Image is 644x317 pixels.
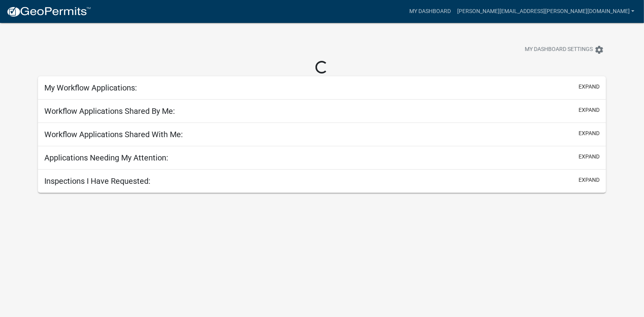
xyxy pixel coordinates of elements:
[579,176,600,184] button: expand
[44,176,150,186] h5: Inspections I Have Requested:
[44,130,183,139] h5: Workflow Applications Shared With Me:
[406,4,454,19] a: My Dashboard
[519,42,610,57] button: My Dashboard Settingssettings
[579,153,600,161] button: expand
[44,153,168,162] h5: Applications Needing My Attention:
[579,83,600,91] button: expand
[44,83,137,92] h5: My Workflow Applications:
[525,45,593,55] span: My Dashboard Settings
[579,106,600,114] button: expand
[595,45,604,55] i: settings
[454,4,638,19] a: [PERSON_NAME][EMAIL_ADDRESS][PERSON_NAME][DOMAIN_NAME]
[579,129,600,138] button: expand
[44,106,175,116] h5: Workflow Applications Shared By Me:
